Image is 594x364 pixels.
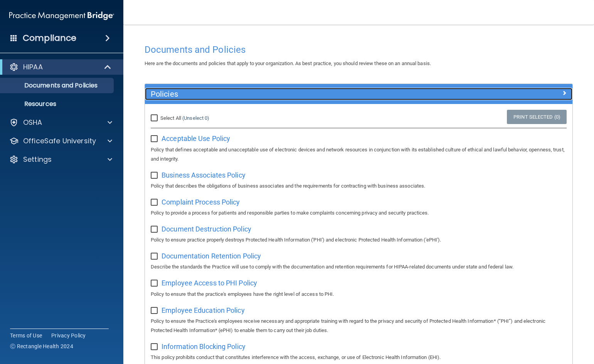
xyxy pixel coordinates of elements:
p: Describe the standards the Practice will use to comply with the documentation and retention requi... [151,262,567,272]
a: Terms of Use [10,332,42,339]
a: Privacy Policy [51,332,86,339]
span: Documentation Retention Policy [162,252,261,260]
h4: Compliance [23,33,76,44]
p: OfficeSafe University [23,136,96,146]
span: Select All [160,115,181,121]
a: Policies [151,88,567,100]
a: OfficeSafe University [9,136,112,146]
p: This policy prohibits conduct that constitutes interference with the access, exchange, or use of ... [151,353,567,362]
p: Documents and Policies [5,82,110,89]
iframe: Drift Widget Chat Controller [461,309,585,340]
p: Policy to ensure that the practice's employees have the right level of access to PHI. [151,290,567,299]
h4: Documents and Policies [145,45,573,55]
p: Policy that describes the obligations of business associates and the requirements for contracting... [151,181,567,191]
a: OSHA [9,118,112,127]
p: Resources [5,100,110,108]
span: Ⓒ Rectangle Health 2024 [10,342,73,350]
span: Acceptable Use Policy [162,134,230,143]
p: Settings [23,155,52,164]
span: Here are the documents and policies that apply to your organization. As best practice, you should... [145,60,431,66]
span: Document Destruction Policy [162,225,251,233]
span: Employee Education Policy [162,306,245,314]
p: Policy to provide a process for patients and responsible parties to make complaints concerning pr... [151,208,567,218]
a: Print Selected (0) [507,110,567,124]
a: (Unselect 0) [182,115,209,121]
span: Information Blocking Policy [162,342,246,351]
h5: Policies [151,90,460,98]
span: Complaint Process Policy [162,198,240,206]
p: Policy to ensure the Practice's employees receive necessary and appropriate training with regard ... [151,317,567,335]
a: HIPAA [9,62,112,72]
p: HIPAA [23,62,43,72]
input: Select All (Unselect 0) [151,115,160,121]
img: PMB logo [9,8,114,23]
p: Policy to ensure practice properly destroys Protected Health Information ('PHI') and electronic P... [151,235,567,245]
a: Settings [9,155,112,164]
span: Business Associates Policy [162,171,246,179]
p: OSHA [23,118,42,127]
p: Policy that defines acceptable and unacceptable use of electronic devices and network resources i... [151,145,567,164]
span: Employee Access to PHI Policy [162,279,257,287]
